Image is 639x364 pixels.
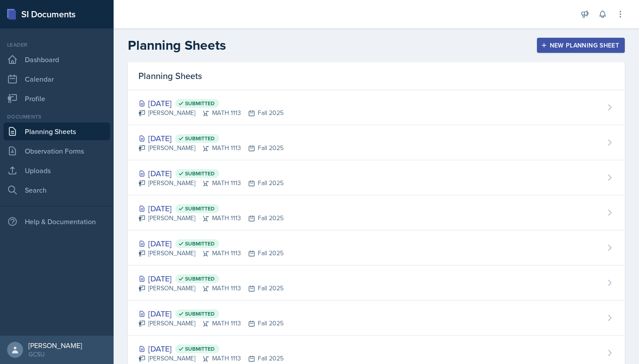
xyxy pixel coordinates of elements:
[185,310,215,317] span: Submitted
[138,354,284,363] div: [PERSON_NAME] MATH 1113 Fall 2025
[4,123,110,140] a: Planning Sheets
[4,51,110,68] a: Dashboard
[128,301,625,336] a: [DATE] Submitted [PERSON_NAME]MATH 1113Fall 2025
[138,108,284,118] div: [PERSON_NAME] MATH 1113 Fall 2025
[138,249,284,258] div: [PERSON_NAME] MATH 1113 Fall 2025
[4,41,110,49] div: Leader
[4,181,110,199] a: Search
[185,275,215,282] span: Submitted
[138,132,284,144] div: [DATE]
[185,345,215,352] span: Submitted
[4,90,110,107] a: Profile
[185,170,215,177] span: Submitted
[138,178,284,188] div: [PERSON_NAME] MATH 1113 Fall 2025
[138,273,284,285] div: [DATE]
[138,97,284,109] div: [DATE]
[128,160,625,195] a: [DATE] Submitted [PERSON_NAME]MATH 1113Fall 2025
[138,343,284,355] div: [DATE]
[138,319,284,328] div: [PERSON_NAME] MATH 1113 Fall 2025
[4,162,110,179] a: Uploads
[138,214,284,223] div: [PERSON_NAME] MATH 1113 Fall 2025
[138,284,284,293] div: [PERSON_NAME] MATH 1113 Fall 2025
[138,237,284,249] div: [DATE]
[537,38,625,53] button: New Planning Sheet
[128,62,625,90] div: Planning Sheets
[185,135,215,142] span: Submitted
[28,350,82,359] div: GCSU
[128,230,625,265] a: [DATE] Submitted [PERSON_NAME]MATH 1113Fall 2025
[128,265,625,301] a: [DATE] Submitted [PERSON_NAME]MATH 1113Fall 2025
[185,240,215,247] span: Submitted
[4,113,110,121] div: Documents
[185,100,215,107] span: Submitted
[138,202,284,214] div: [DATE]
[128,195,625,230] a: [DATE] Submitted [PERSON_NAME]MATH 1113Fall 2025
[128,37,226,53] h2: Planning Sheets
[185,205,215,212] span: Submitted
[138,167,284,179] div: [DATE]
[128,90,625,125] a: [DATE] Submitted [PERSON_NAME]MATH 1113Fall 2025
[4,213,110,230] div: Help & Documentation
[138,143,284,153] div: [PERSON_NAME] MATH 1113 Fall 2025
[128,125,625,160] a: [DATE] Submitted [PERSON_NAME]MATH 1113Fall 2025
[4,142,110,160] a: Observation Forms
[4,70,110,88] a: Calendar
[543,42,619,49] div: New Planning Sheet
[28,341,82,350] div: [PERSON_NAME]
[138,308,284,320] div: [DATE]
